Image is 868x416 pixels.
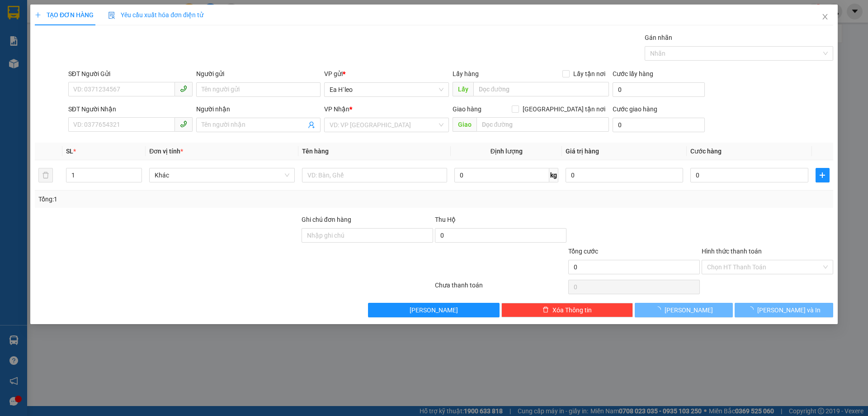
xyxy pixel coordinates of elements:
span: Ea H`leo [330,83,443,96]
span: Đơn vị tính [149,148,183,155]
span: phone [180,120,187,128]
label: Cước giao hàng [613,105,657,113]
input: 0 [566,168,683,182]
span: [PERSON_NAME] [410,305,458,315]
span: plus [816,172,829,179]
span: Lấy tận nơi [570,69,609,79]
button: [PERSON_NAME] [368,303,500,317]
div: Chưa thanh toán [434,280,567,296]
span: VP Nhận [325,105,350,113]
span: phone [180,85,187,92]
div: Tổng: 1 [38,194,335,204]
span: [PERSON_NAME] [665,305,713,315]
button: [PERSON_NAME] và In [735,303,833,317]
span: [PERSON_NAME] và In [757,305,821,315]
input: Cước lấy hàng [613,82,705,97]
input: Cước giao hàng [613,118,705,132]
button: delete [38,168,53,182]
span: Lấy hàng [453,70,479,77]
span: Định lượng [491,148,523,155]
span: loading [747,306,757,313]
span: loading [655,306,665,313]
span: TẠO ĐƠN HÀNG [35,11,94,19]
span: Lấy [453,82,473,96]
div: Người nhận [196,104,321,114]
span: Thu Hộ [435,216,456,223]
label: Cước lấy hàng [613,70,653,77]
span: Khác [155,168,289,182]
span: user-add [308,121,316,129]
input: Dọc đường [476,117,609,132]
span: Giao hàng [453,105,481,113]
span: Giao [453,117,476,132]
div: SĐT Người Gửi [68,69,193,79]
input: Dọc đường [473,82,609,96]
span: Yêu cầu xuất hóa đơn điện tử [108,11,203,19]
span: kg [549,168,558,182]
span: close [821,13,829,20]
span: Cước hàng [690,148,722,155]
input: Ghi chú đơn hàng [302,228,433,243]
label: Gán nhãn [645,34,672,41]
span: Tổng cước [568,248,598,255]
button: deleteXóa Thông tin [502,303,633,317]
button: plus [816,168,830,182]
span: SL [66,148,73,155]
img: icon [108,12,115,19]
button: Close [812,5,838,30]
span: delete [542,306,549,314]
div: VP gửi [325,69,449,79]
div: Người gửi [196,69,321,79]
span: plus [35,12,41,18]
span: [GEOGRAPHIC_DATA] tận nơi [519,104,609,114]
label: Hình thức thanh toán [702,248,762,255]
span: Giá trị hàng [566,148,599,155]
input: VD: Bàn, Ghế [302,168,448,182]
button: [PERSON_NAME] [635,303,733,317]
span: Tên hàng [302,148,329,155]
div: SĐT Người Nhận [68,104,193,114]
span: Xóa Thông tin [552,305,592,315]
label: Ghi chú đơn hàng [302,216,351,223]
